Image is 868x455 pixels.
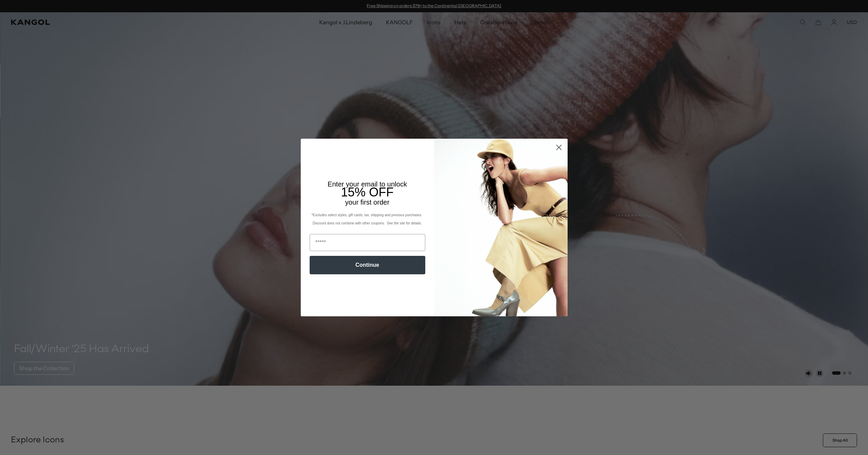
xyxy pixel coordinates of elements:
input: Email [310,234,425,251]
span: 15% OFF [341,185,393,199]
button: Close dialog [553,141,565,153]
img: 93be19ad-e773-4382-80b9-c9d740c9197f.jpeg [434,139,568,316]
span: *Excludes select styles, gift cards, tax, shipping and previous purchases. Discount does not comb... [311,213,423,225]
button: Continue [310,256,425,274]
span: your first order [345,198,389,206]
span: Enter your email to unlock [328,180,407,188]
